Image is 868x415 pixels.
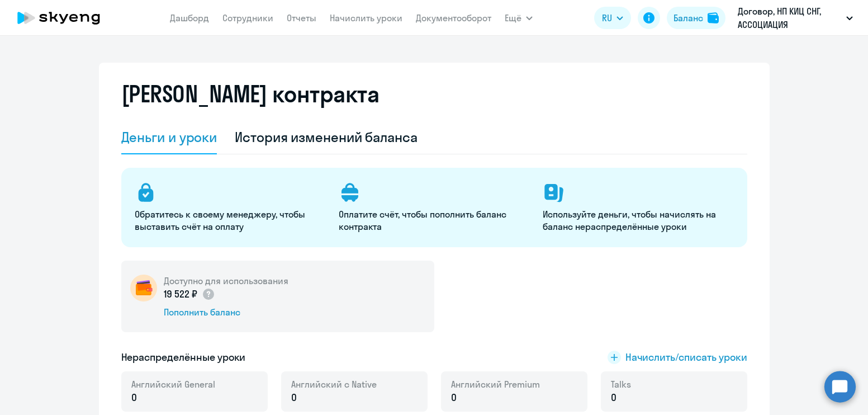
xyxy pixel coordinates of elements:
div: Деньги и уроки [121,128,217,146]
span: Talks [611,378,631,390]
span: Английский Premium [451,378,540,390]
span: 0 [291,390,297,405]
span: 0 [131,390,137,405]
button: Балансbalance [667,7,725,29]
button: Ещё [505,7,533,29]
a: Документооборот [416,12,491,23]
p: Используйте деньги, чтобы начислять на баланс нераспределённые уроки [543,208,733,233]
a: Дашборд [170,12,209,23]
a: Начислить уроки [330,12,402,23]
p: Обратитесь к своему менеджеру, чтобы выставить счёт на оплату [135,208,325,233]
h5: Доступно для использования [164,275,288,287]
img: wallet-circle.png [130,275,157,301]
span: Ещё [505,11,521,25]
p: 19 522 ₽ [164,287,216,301]
span: Английский General [131,378,215,390]
span: RU [602,11,612,25]
h5: Нераспределённые уроки [121,350,246,365]
div: История изменений баланса [235,128,418,146]
span: Английский с Native [291,378,377,390]
a: Сотрудники [222,12,273,23]
div: Баланс [673,11,703,25]
a: Отчеты [287,12,316,23]
img: balance [708,12,719,23]
h2: [PERSON_NAME] контракта [121,81,380,107]
p: Оплатите счёт, чтобы пополнить баланс контракта [339,208,529,233]
p: Договор, НП КИЦ СНГ, АССОЦИАЦИЯ [738,4,842,31]
div: Пополнить баланс [164,306,288,318]
span: 0 [611,390,616,405]
span: 0 [451,390,457,405]
button: RU [594,7,631,29]
span: Начислить/списать уроки [625,350,747,365]
button: Договор, НП КИЦ СНГ, АССОЦИАЦИЯ [732,4,858,31]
